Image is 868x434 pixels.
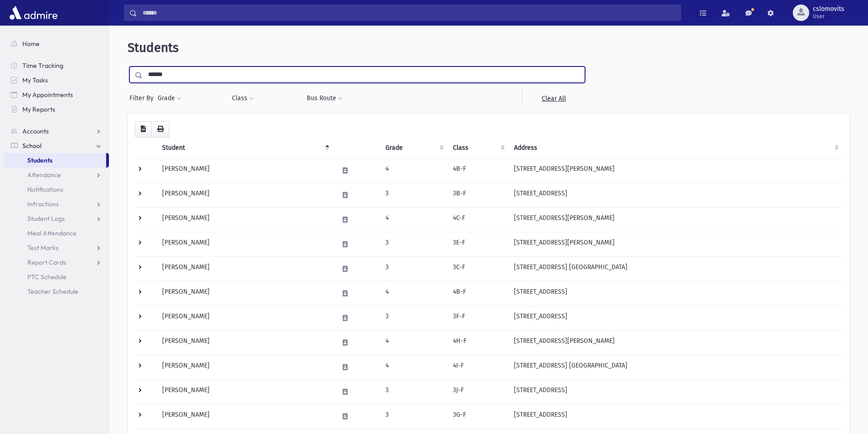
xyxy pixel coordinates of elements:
[4,226,109,240] a: Meal Attendance
[4,58,109,73] a: Time Tracking
[151,121,169,138] button: Print
[27,156,52,164] span: Students
[447,404,508,429] td: 3G-F
[447,158,508,183] td: 4B-F
[4,270,109,284] a: PTC Schedule
[380,404,447,429] td: 3
[157,207,333,232] td: [PERSON_NAME]
[7,4,60,22] img: AdmirePro
[380,183,447,207] td: 3
[135,121,152,138] button: CSV
[508,404,842,429] td: [STREET_ADDRESS]
[27,200,59,208] span: Infractions
[4,255,109,270] a: Report Cards
[380,138,447,158] th: Grade: activate to sort column ascending
[157,90,182,107] button: Grade
[128,40,179,55] span: Students
[22,105,55,113] span: My Reports
[380,158,447,183] td: 4
[157,306,333,330] td: [PERSON_NAME]
[380,256,447,281] td: 3
[508,379,842,404] td: [STREET_ADDRESS]
[22,76,48,84] span: My Tasks
[447,330,508,355] td: 4H-F
[27,185,63,194] span: Notifications
[157,281,333,306] td: [PERSON_NAME]
[508,138,842,158] th: Address: activate to sort column ascending
[157,158,333,183] td: [PERSON_NAME]
[27,229,77,237] span: Meal Attendance
[380,306,447,330] td: 3
[380,281,447,306] td: 4
[508,355,842,379] td: [STREET_ADDRESS] [GEOGRAPHIC_DATA]
[157,138,333,158] th: Student: activate to sort column descending
[813,13,844,20] span: User
[137,5,681,21] input: Search
[508,183,842,207] td: [STREET_ADDRESS]
[447,355,508,379] td: 4I-F
[157,379,333,404] td: [PERSON_NAME]
[4,124,109,138] a: Accounts
[157,355,333,379] td: [PERSON_NAME]
[4,197,109,211] a: Infractions
[22,40,40,48] span: Home
[22,127,49,135] span: Accounts
[380,207,447,232] td: 4
[157,256,333,281] td: [PERSON_NAME]
[508,330,842,355] td: [STREET_ADDRESS][PERSON_NAME]
[380,232,447,256] td: 3
[22,91,73,99] span: My Appointments
[157,183,333,207] td: [PERSON_NAME]
[4,36,109,51] a: Home
[380,355,447,379] td: 4
[447,256,508,281] td: 3C-F
[27,273,67,281] span: PTC Schedule
[508,207,842,232] td: [STREET_ADDRESS][PERSON_NAME]
[27,244,58,252] span: Test Marks
[380,379,447,404] td: 3
[27,171,61,179] span: Attendance
[306,90,343,107] button: Bus Route
[22,142,41,150] span: School
[508,232,842,256] td: [STREET_ADDRESS][PERSON_NAME]
[380,330,447,355] td: 4
[447,232,508,256] td: 3E-F
[231,90,254,107] button: Class
[4,87,109,102] a: My Appointments
[4,284,109,299] a: Teacher Schedule
[4,153,106,168] a: Students
[4,211,109,226] a: Student Logs
[27,214,65,223] span: Student Logs
[508,256,842,281] td: [STREET_ADDRESS] [GEOGRAPHIC_DATA]
[508,306,842,330] td: [STREET_ADDRESS]
[508,158,842,183] td: [STREET_ADDRESS][PERSON_NAME]
[508,281,842,306] td: [STREET_ADDRESS]
[447,306,508,330] td: 3F-F
[4,240,109,255] a: Test Marks
[22,61,63,70] span: Time Tracking
[447,281,508,306] td: 4B-F
[4,138,109,153] a: School
[27,258,66,266] span: Report Cards
[157,404,333,429] td: [PERSON_NAME]
[157,330,333,355] td: [PERSON_NAME]
[4,182,109,197] a: Notifications
[522,90,585,107] a: Clear All
[813,5,844,13] span: cslomovits
[4,73,109,87] a: My Tasks
[157,232,333,256] td: [PERSON_NAME]
[129,93,157,103] span: Filter By
[447,183,508,207] td: 3B-F
[4,102,109,117] a: My Reports
[4,168,109,182] a: Attendance
[27,287,78,296] span: Teacher Schedule
[447,138,508,158] th: Class: activate to sort column ascending
[447,379,508,404] td: 3J-F
[447,207,508,232] td: 4C-F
